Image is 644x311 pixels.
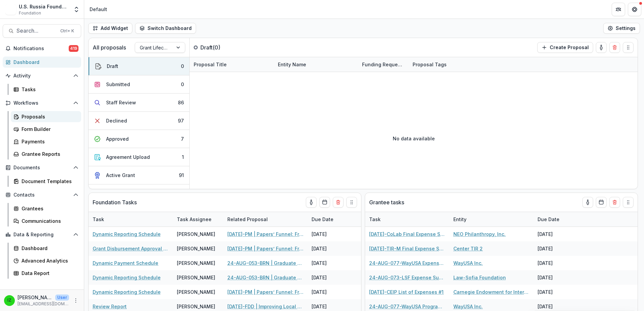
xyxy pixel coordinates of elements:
div: Agreement Upload [106,153,150,161]
div: Entity Name [274,61,310,68]
button: Notifications419 [3,43,81,54]
a: Carnegie Endowment for International Peace [453,288,529,296]
a: WayUSA Inc. [453,303,483,310]
div: [PERSON_NAME] [177,288,215,296]
div: [DATE] [308,270,358,285]
button: Delete card [333,197,344,208]
div: Advanced Analytics [22,257,76,264]
div: 97 [178,117,184,124]
div: Entity [449,216,471,223]
a: Data Report [11,268,81,279]
a: Advanced Analytics [11,255,81,266]
div: Due Date [534,216,563,223]
a: 24-AUG-053-BRN | Graduate Research Cooperation Project 2.0 [227,274,303,281]
div: Entity Name [274,57,358,72]
a: 24-AUG-077-WayUSA Program Report #2 [369,303,445,310]
p: Grantee tasks [369,198,404,206]
div: Due Date [308,212,358,227]
a: 24-AUG-077-WayUSA Expense Summary #2 [369,260,445,267]
div: 7 [181,135,184,142]
button: Drag [346,197,357,208]
div: [DATE] [308,256,358,270]
div: Grantee Reports [22,150,76,158]
span: Contacts [13,192,70,198]
p: User [55,295,69,301]
p: Foundation Tasks [93,198,137,206]
div: [DATE] [308,285,358,299]
a: Grant Disbursement Approval Form [93,245,169,252]
button: Partners [612,3,625,16]
div: Funding Requested [358,57,409,72]
div: Submitted [106,81,130,88]
div: Proposal Tags [409,57,493,72]
a: Communications [11,215,81,227]
div: [PERSON_NAME] [177,231,215,238]
button: toggle-assigned-to-me [596,42,607,53]
div: Payments [22,138,76,145]
div: Task Assignee [173,212,223,227]
div: [DATE] [308,241,358,256]
div: Proposals [22,113,76,120]
a: Proposals [11,111,81,122]
div: Form Builder [22,126,76,133]
div: Related Proposal [223,216,272,223]
a: Grantee Reports [11,148,81,160]
button: Create Proposal [537,42,593,53]
a: Tasks [11,84,81,95]
div: Entity [449,212,534,227]
button: Open Data & Reporting [3,229,81,240]
div: Proposal Title [190,57,274,72]
div: Due Date [308,216,337,223]
img: U.S. Russia Foundation [5,4,16,15]
a: Review Report [93,303,127,310]
span: 419 [69,45,78,52]
div: Ctrl + K [59,27,75,35]
div: Default [90,6,107,13]
a: Dashboard [3,57,81,68]
button: Calendar [596,197,607,208]
div: Grantees [22,205,76,212]
button: Drag [623,197,634,208]
div: Due Date [534,212,584,227]
button: Staff Review86 [89,94,189,112]
a: Form Builder [11,124,81,135]
div: Approved [106,135,129,142]
a: Law-Sofia Foundation [453,274,506,281]
span: Workflows [13,100,70,106]
a: Dynamic Reporting Schedule [93,274,161,281]
a: 24-AUG-073-LSF Expense Summary #3 [369,274,445,281]
button: Delete card [609,197,620,208]
a: [DATE]-CEIP List of Expenses #1 [369,288,444,296]
span: Search... [17,28,56,34]
a: 24-AUG-053-BRN | Graduate Research Cooperation Project 2.0 [227,260,303,267]
div: Task [365,212,449,227]
div: [DATE] [308,227,358,241]
a: Dynamic Reporting Schedule [93,288,161,296]
a: NEO Philanthropy, Inc. [453,231,506,238]
div: [PERSON_NAME] [177,303,215,310]
button: Delete card [609,42,620,53]
div: [DATE] [534,256,584,270]
div: Data Report [22,270,76,277]
div: Igor Zevelev [7,298,11,303]
a: Grantees [11,203,81,214]
div: Related Proposal [223,212,308,227]
button: Switch Dashboard [135,23,196,34]
a: Center TIR 2 [453,245,483,252]
button: Submitted0 [89,75,189,94]
a: Dynamic Payment Schedule [93,260,158,267]
div: Dashboard [22,245,76,252]
div: U.S. Russia Foundation [19,3,69,10]
button: Active Grant91 [89,166,189,184]
a: Dynamic Reporting Schedule [93,231,161,238]
button: Settings [603,23,640,34]
p: No data available [393,135,435,142]
a: [DATE]-PM | Papers’ Funnel: From the Emigrant Community Media to the Commercial Client Stream [227,231,303,238]
button: Search... [3,24,81,38]
button: Open Documents [3,162,81,173]
div: Draft [107,63,118,70]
